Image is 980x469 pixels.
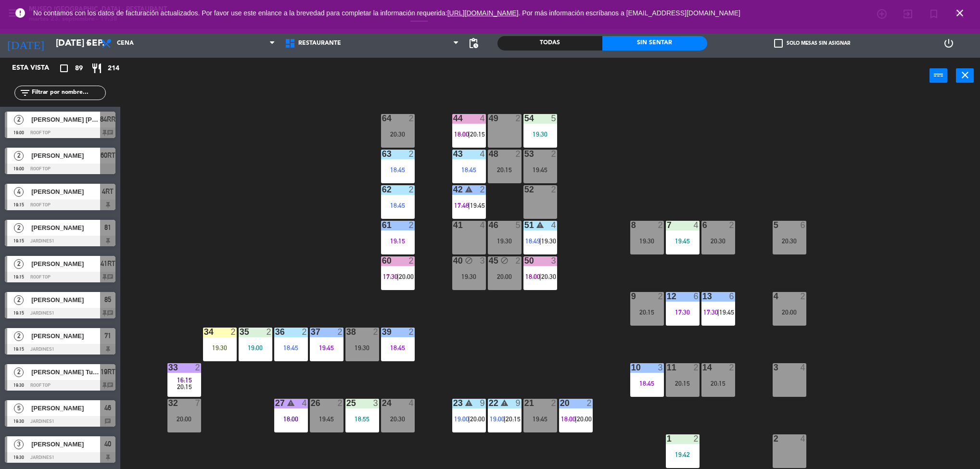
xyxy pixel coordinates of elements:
div: 2 [551,150,557,158]
span: 19:00 [454,415,469,423]
span: | [539,273,541,280]
div: 63 [382,150,382,158]
span: 2 [14,223,24,233]
div: 5 [516,221,522,229]
div: 2 [694,363,700,372]
div: 4 [480,150,486,158]
div: 32 [168,399,169,407]
div: 2 [729,363,735,372]
div: 18:55 [345,416,379,422]
button: power_input [929,68,947,83]
span: check_box_outline_blank [774,39,783,48]
div: 4 [409,399,415,407]
i: warning [500,399,509,407]
div: 41 [453,221,454,229]
div: 20:15 [701,380,735,387]
span: 20:30 [541,273,556,280]
div: 2 [729,221,735,229]
span: 3 [14,440,24,449]
div: 13 [702,292,703,301]
div: 2 [801,292,806,301]
span: [PERSON_NAME] [31,403,100,413]
div: 2 [774,434,774,443]
span: 85 [104,294,111,305]
div: 2 [551,185,557,194]
span: 214 [108,63,119,74]
div: 20:30 [773,238,806,244]
div: 43 [453,150,454,158]
span: [PERSON_NAME] [31,187,100,197]
div: 3 [480,256,486,265]
div: 2 [409,114,415,123]
div: 8 [631,221,632,229]
div: 19:30 [203,344,237,351]
span: [PERSON_NAME] [31,259,100,269]
div: 19:42 [666,451,700,458]
div: 18:45 [630,380,664,387]
div: 48 [489,150,489,158]
div: 18:45 [274,344,308,351]
span: 19:00 [490,415,505,423]
div: Esta vista [5,63,69,74]
div: 4 [551,221,557,229]
div: 49 [489,114,489,123]
i: filter_list [19,87,31,99]
span: [PERSON_NAME] [31,439,100,449]
span: 19:45 [470,202,485,209]
div: 9 [516,399,522,407]
div: 20:15 [488,166,522,173]
span: 4RT [102,186,114,197]
span: 4 [14,187,24,197]
div: 9 [631,292,632,301]
div: 2 [409,221,415,229]
div: 10 [631,363,632,372]
span: 20:15 [470,130,485,138]
a: . Por más información escríbanos a [EMAIL_ADDRESS][DOMAIN_NAME] [519,9,740,17]
div: 20:30 [381,416,415,422]
div: 4 [801,363,806,372]
div: 9 [480,399,486,407]
div: 20:30 [701,238,735,244]
div: 2 [658,292,664,301]
div: 7 [195,399,201,407]
div: 2 [338,399,344,407]
div: 2 [551,399,557,407]
div: Todas [497,36,602,51]
div: 19:30 [630,238,664,244]
span: [PERSON_NAME] [31,295,100,305]
i: warning [465,185,473,193]
span: 19RT [101,366,115,378]
span: [PERSON_NAME] [31,331,100,341]
span: 20:15 [506,415,521,423]
span: No contamos con los datos de facturación actualizados. Por favor use este enlance a la brevedad p... [33,9,740,17]
i: block [500,256,509,265]
button: close [956,68,974,83]
span: | [468,202,470,209]
span: 18:49 [525,237,540,245]
div: 20 [560,399,560,407]
div: 18:45 [452,166,486,173]
div: 42 [453,185,454,194]
span: 20:00 [577,415,592,423]
span: 71 [104,330,111,342]
div: 4 [480,114,486,123]
span: | [504,415,506,423]
span: | [397,273,399,280]
span: 17:30 [703,308,718,316]
span: 2 [14,259,24,269]
div: 19:45 [523,416,557,422]
div: 33 [168,363,169,372]
span: [PERSON_NAME] [31,151,100,161]
div: 20:00 [488,273,522,280]
span: 2 [14,331,24,341]
span: 19:45 [719,308,734,316]
span: 20:00 [399,273,414,280]
span: | [468,130,470,138]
